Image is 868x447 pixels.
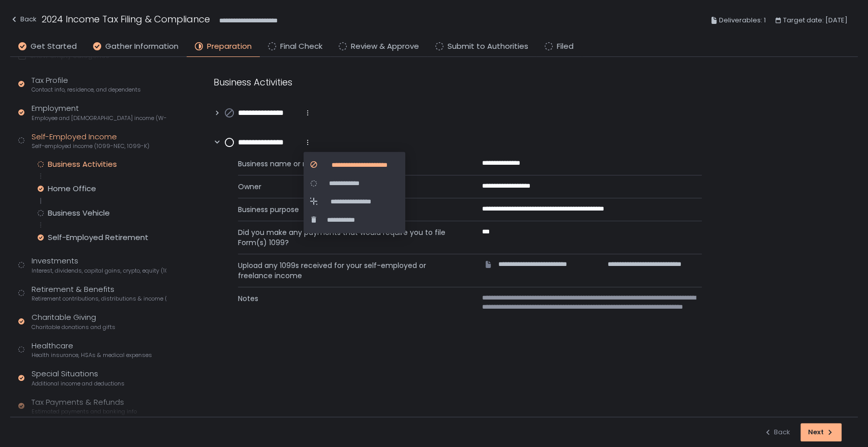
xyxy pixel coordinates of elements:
div: Home Office [48,184,96,194]
div: Business Activities [214,75,702,89]
span: Notes [238,293,458,321]
button: Back [10,12,37,29]
div: Tax Profile [32,75,141,94]
span: Final Check [280,41,322,52]
div: Back [10,13,37,25]
span: Employee and [DEMOGRAPHIC_DATA] income (W-2s) [32,114,166,122]
div: Self-Employed Retirement [48,232,148,243]
span: Health insurance, HSAs & medical expenses [32,351,152,359]
span: Deliverables: 1 [719,14,766,26]
span: Business name or nickname [238,159,458,169]
span: Get Started [31,41,77,52]
span: Submit to Authorities [447,41,528,52]
div: Next [808,428,834,437]
span: Contact info, residence, and dependents [32,86,141,94]
span: Preparation [207,41,252,52]
div: Charitable Giving [32,312,115,331]
h1: 2024 Income Tax Filing & Compliance [42,12,210,26]
div: Retirement & Benefits [32,284,166,303]
span: Additional income and deductions [32,380,125,388]
div: Tax Payments & Refunds [32,397,137,416]
button: Back [764,423,790,441]
div: Investments [32,255,166,275]
span: Business purpose [238,204,458,215]
span: Target date: [DATE] [783,14,848,26]
span: Did you make any payments that would require you to file Form(s) 1099? [238,227,458,248]
span: Gather Information [105,41,178,52]
span: Self-employed income (1099-NEC, 1099-K) [32,142,149,150]
span: Filed [557,41,574,52]
div: Back [764,428,790,437]
span: Upload any 1099s received for your self-employed or freelance income [238,260,458,281]
div: Employment [32,103,166,122]
button: Next [800,423,842,441]
div: Business Activities [48,159,117,169]
span: Charitable donations and gifts [32,323,115,331]
div: Special Situations [32,368,125,388]
span: Owner [238,182,458,192]
span: Interest, dividends, capital gains, crypto, equity (1099s, K-1s) [32,267,166,275]
div: Healthcare [32,340,152,360]
span: Estimated payments and banking info [32,408,137,415]
div: Self-Employed Income [32,131,149,151]
span: Review & Approve [351,41,419,52]
div: Business Vehicle [48,208,110,218]
span: Retirement contributions, distributions & income (1099-R, 5498) [32,295,166,303]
